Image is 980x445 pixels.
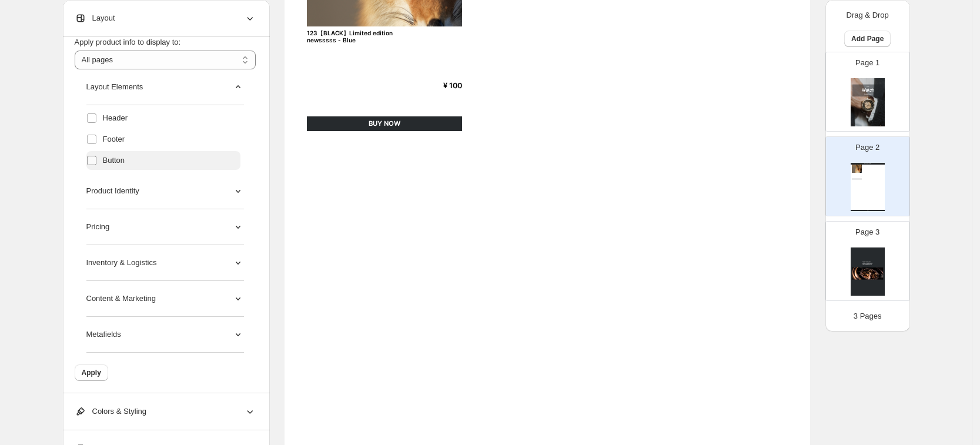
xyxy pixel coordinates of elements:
button: Apply [75,364,108,381]
div: Page 1cover page [825,52,910,132]
div: Watch Catalog [851,163,885,165]
img: cover page [851,247,885,296]
span: Colors & Styling [75,406,146,417]
span: Add Page [851,34,884,44]
span: Apply [82,368,101,377]
p: 3 Pages [854,310,882,322]
p: Metafields [86,329,121,340]
span: Header [103,112,128,124]
div: BUY NOW [852,179,862,180]
span: Apply product info to display to: [75,38,181,46]
div: ¥ 100 [407,81,462,90]
div: ¥ 100 [858,176,862,177]
div: Page 3cover page [825,221,910,301]
p: Drag & Drop [847,9,889,21]
div: 123【BLACK】Limited edition newsssss - Blue [852,173,859,173]
p: Inventory & Logistics [86,257,157,269]
p: Product Identity [86,185,139,197]
span: Button [103,155,125,166]
p: Layout Elements [86,81,143,93]
span: Layout [75,12,115,24]
div: BUY NOW [307,116,462,131]
p: Page 3 [855,226,879,238]
div: 123【BLACK】Limited edition newsssss - Blue [307,29,414,44]
img: cover page [851,78,885,126]
div: Page 2Watch CatalogprimaryImage123【BLACK】Limited edition newsssss - Blue¥ 100BUY NOWWatch Catalog... [825,136,910,216]
button: Add Page [844,31,891,47]
p: Content & Marketing [86,293,156,305]
p: Page 2 [855,142,879,153]
div: Watch Catalog | Page undefined [851,210,885,211]
img: primaryImage [852,165,862,172]
p: Pricing [86,221,110,233]
p: Page 1 [855,57,879,69]
span: Footer [103,133,125,145]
